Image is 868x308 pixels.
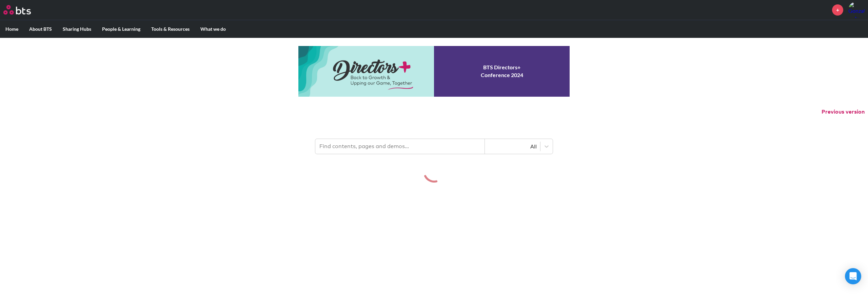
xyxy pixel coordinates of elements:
label: Tools & Resources [146,20,195,38]
a: Go home [3,5,43,15]
div: All [488,143,537,150]
label: About BTS [24,20,57,38]
a: + [832,4,843,16]
a: Conference 2024 [298,46,570,97]
label: People & Learning [97,20,146,38]
label: Sharing Hubs [57,20,97,38]
button: Previous version [822,108,865,116]
img: BTS Logo [3,5,31,15]
img: Gonzalo Ortega [848,2,865,18]
div: Open Intercom Messenger [845,268,861,284]
input: Find contents, pages and demos... [315,139,485,154]
a: Profile [848,2,865,18]
label: What we do [195,20,231,38]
